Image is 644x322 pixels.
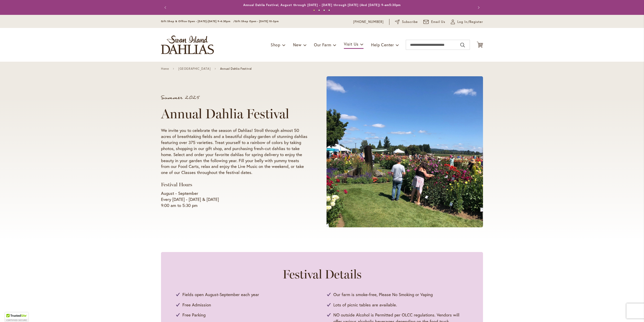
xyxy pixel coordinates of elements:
[318,9,320,11] button: 2 of 4
[161,106,307,121] h1: Annual Dahlia Festival
[161,20,235,23] span: Gift Shop & Office Open - [DATE]-[DATE] 9-4:30pm /
[431,19,446,24] span: Email Us
[161,182,307,188] h3: Festival Hours
[182,302,211,308] span: Free Admission
[243,3,401,7] a: Annual Dahlia Festival, August through [DATE] - [DATE] through [DATE] (And [DATE]) 9-am5:30pm
[395,19,418,24] a: Subscribe
[323,9,325,11] button: 3 of 4
[161,95,307,100] p: Summer 2025
[176,267,468,281] h2: Festival Details
[402,19,418,24] span: Subscribe
[293,42,301,47] span: New
[161,35,214,54] a: store logo
[161,190,307,208] p: August - September Every [DATE] - [DATE] & [DATE] 9:00 am to 5:30 pm
[161,67,169,70] a: Home
[314,42,331,47] span: Our Farm
[271,42,280,47] span: Shop
[353,19,384,24] a: [PHONE_NUMBER]
[328,9,330,11] button: 4 of 4
[178,67,211,70] a: [GEOGRAPHIC_DATA]
[235,20,279,23] span: Gift Shop Open - [DATE] 10-3pm
[473,3,483,13] button: Next
[371,42,394,47] span: Help Center
[333,302,397,308] span: Lots of picnic tables are available.
[451,19,483,24] a: Log In/Register
[220,67,252,70] span: Annual Dahlia Festival
[333,291,433,298] span: Our farm is smoke-free, Please No Smoking or Vaping
[423,19,446,24] a: Email Us
[182,291,259,298] span: Fields open August-September each year
[161,127,307,176] p: We invite you to celebrate the season of Dahlias! Stroll through almost 50 acres of breathtaking ...
[344,41,358,47] span: Visit Us
[161,3,171,13] button: Previous
[457,19,483,24] span: Log In/Register
[313,9,315,11] button: 1 of 4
